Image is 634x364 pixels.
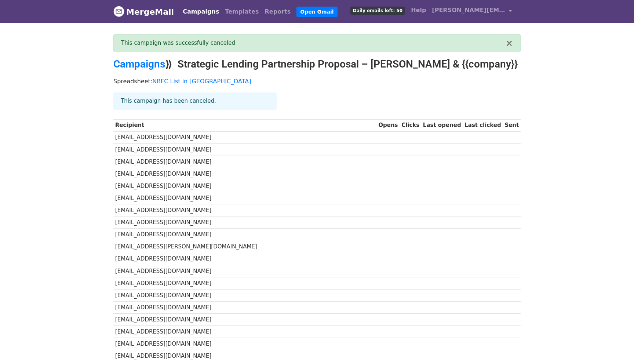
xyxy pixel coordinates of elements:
td: [EMAIL_ADDRESS][DOMAIN_NAME] [113,229,376,241]
th: Last opened [421,119,463,131]
td: [EMAIL_ADDRESS][PERSON_NAME][DOMAIN_NAME] [113,241,376,253]
th: Last clicked [463,119,503,131]
p: Spreadsheet: [113,77,521,85]
td: [EMAIL_ADDRESS][DOMAIN_NAME] [113,326,376,338]
td: [EMAIL_ADDRESS][DOMAIN_NAME] [113,302,376,314]
span: Daily emails left: 50 [350,7,405,15]
td: [EMAIL_ADDRESS][DOMAIN_NAME] [113,143,376,156]
a: Open Gmail [296,7,337,17]
img: MergeMail logo [113,6,124,17]
h2: ⟫ Strategic Lending Partnership Proposal – [PERSON_NAME] & {{company}} [113,58,521,70]
td: [EMAIL_ADDRESS][DOMAIN_NAME] [113,216,376,229]
th: Recipient [113,119,376,131]
td: [EMAIL_ADDRESS][DOMAIN_NAME] [113,265,376,277]
a: Templates [222,4,262,19]
td: [EMAIL_ADDRESS][DOMAIN_NAME] [113,289,376,301]
a: Reports [262,4,294,19]
td: [EMAIL_ADDRESS][DOMAIN_NAME] [113,338,376,350]
td: [EMAIL_ADDRESS][DOMAIN_NAME] [113,168,376,180]
td: [EMAIL_ADDRESS][DOMAIN_NAME] [113,314,376,326]
th: Clicks [400,119,421,131]
a: NBFC List in [GEOGRAPHIC_DATA] [152,78,251,85]
td: [EMAIL_ADDRESS][DOMAIN_NAME] [113,277,376,289]
a: MergeMail [113,4,174,19]
a: Campaigns [180,4,222,19]
th: Opens [376,119,400,131]
td: [EMAIL_ADDRESS][DOMAIN_NAME] [113,180,376,192]
button: × [506,39,513,48]
td: [EMAIL_ADDRESS][DOMAIN_NAME] [113,131,376,143]
a: Daily emails left: 50 [347,3,408,18]
td: [EMAIL_ADDRESS][DOMAIN_NAME] [113,192,376,204]
td: [EMAIL_ADDRESS][DOMAIN_NAME] [113,253,376,265]
th: Sent [503,119,521,131]
span: [PERSON_NAME][EMAIL_ADDRESS][DOMAIN_NAME] [432,6,505,15]
td: [EMAIL_ADDRESS][DOMAIN_NAME] [113,204,376,216]
div: This campaign was successfully canceled [121,39,506,47]
a: [PERSON_NAME][EMAIL_ADDRESS][DOMAIN_NAME] [429,3,515,20]
div: This campaign has been canceled. [113,92,277,110]
td: [EMAIL_ADDRESS][DOMAIN_NAME] [113,350,376,362]
a: Campaigns [113,58,165,70]
a: Help [408,3,429,18]
td: [EMAIL_ADDRESS][DOMAIN_NAME] [113,156,376,168]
